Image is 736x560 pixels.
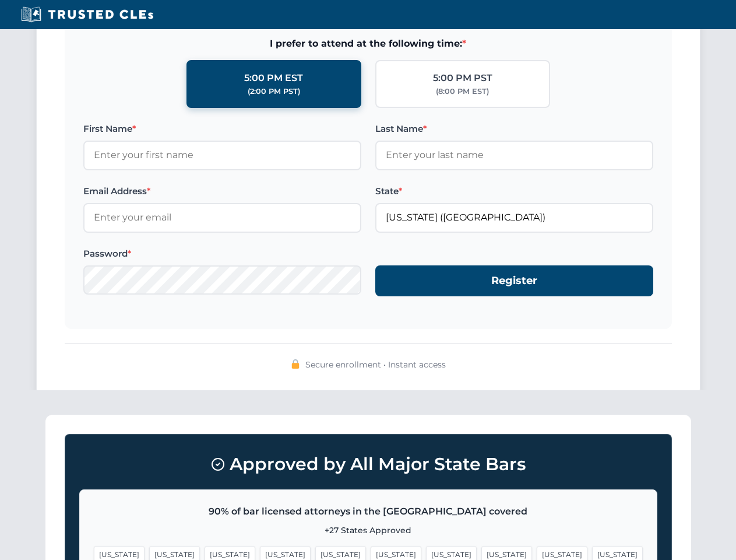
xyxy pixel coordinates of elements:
[375,203,653,232] input: Florida (FL)
[436,86,489,97] div: (8:00 PM EST)
[83,141,361,170] input: Enter your first name
[83,184,361,198] label: Email Address
[375,122,653,136] label: Last Name
[375,265,653,296] button: Register
[305,358,446,371] span: Secure enrollment • Instant access
[83,122,361,136] label: First Name
[79,449,657,480] h3: Approved by All Major State Bars
[375,141,653,170] input: Enter your last name
[17,6,157,23] img: Trusted CLEs
[244,71,303,86] div: 5:00 PM EST
[83,36,653,51] span: I prefer to attend at the following time:
[291,359,300,369] img: 🔒
[433,71,492,86] div: 5:00 PM PST
[375,184,653,198] label: State
[94,524,643,537] p: +27 States Approved
[94,504,643,519] p: 90% of bar licensed attorneys in the [GEOGRAPHIC_DATA] covered
[83,203,361,232] input: Enter your email
[83,247,361,261] label: Password
[248,86,300,97] div: (2:00 PM PST)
